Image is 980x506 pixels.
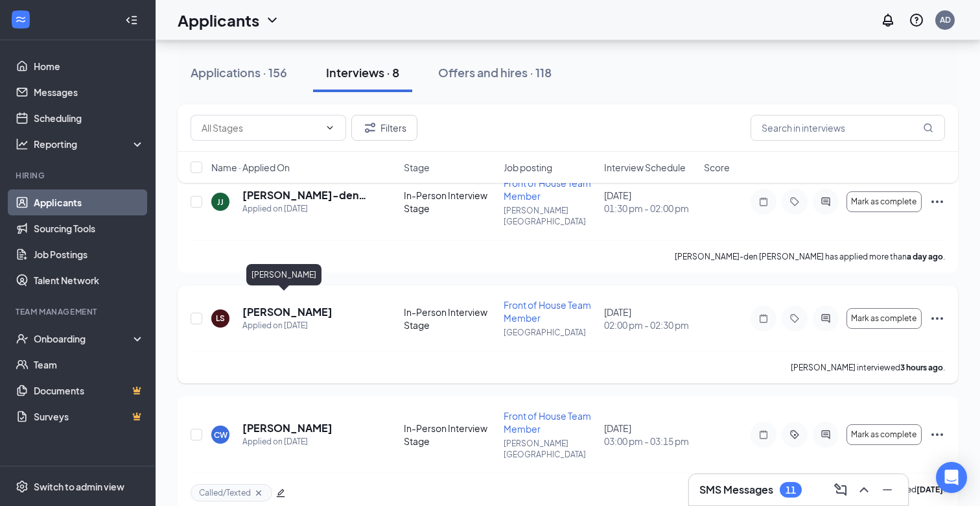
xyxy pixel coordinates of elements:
a: Scheduling [34,105,145,131]
svg: Ellipses [929,427,945,442]
span: Interview Schedule [604,161,686,174]
p: [PERSON_NAME] interviewed . [791,362,945,373]
div: Team Management [16,306,142,317]
span: Mark as complete [851,197,916,206]
svg: Tag [787,197,802,207]
svg: Ellipses [929,311,945,326]
span: Front of House Team Member [504,410,591,435]
span: Stage [404,161,430,174]
b: 3 hours ago [900,363,943,372]
div: CW [214,429,227,440]
span: Front of House Team Member [504,299,591,324]
div: AD [940,14,951,25]
svg: Note [756,313,771,324]
button: ComposeMessage [830,479,851,500]
svg: ComposeMessage [833,482,848,498]
p: [PERSON_NAME][GEOGRAPHIC_DATA] [504,438,596,460]
svg: Notifications [880,12,896,28]
svg: ChevronUp [856,482,872,498]
span: edit [276,488,285,498]
p: [PERSON_NAME]-den [PERSON_NAME] has applied more than . [675,251,945,262]
div: Hiring [16,170,142,181]
span: Job posting [504,161,552,174]
svg: Note [756,429,771,440]
div: Switch to admin view [34,480,124,493]
span: Score [704,161,730,174]
div: Onboarding [34,332,134,345]
span: Mark as complete [851,430,916,439]
h3: SMS Messages [699,483,773,497]
input: Search in interviews [751,115,945,141]
div: In-Person Interview Stage [404,306,496,331]
svg: Cross [253,488,264,498]
button: Mark as complete [846,424,922,445]
div: [PERSON_NAME] [246,264,321,285]
div: Reporting [34,138,145,151]
div: Applications · 156 [191,64,287,80]
div: Applied on [DATE] [242,202,369,215]
button: Mark as complete [846,191,922,212]
span: Mark as complete [851,314,916,323]
a: SurveysCrown [34,404,145,429]
div: JJ [217,197,224,208]
svg: ChevronDown [264,12,280,28]
div: LS [216,313,225,324]
div: Applied on [DATE] [242,319,332,332]
input: All Stages [202,121,320,135]
b: [DATE] [916,485,943,494]
span: 03:00 pm - 03:15 pm [604,435,696,448]
a: Talent Network [34,267,145,293]
div: In-Person Interview Stage [404,422,496,448]
a: Applicants [34,189,145,215]
svg: Analysis [16,138,29,151]
svg: Ellipses [929,194,945,210]
svg: ChevronDown [325,123,335,133]
button: Minimize [877,479,898,500]
p: [PERSON_NAME][GEOGRAPHIC_DATA] [504,205,596,227]
h5: [PERSON_NAME] [242,305,332,319]
h1: Applicants [178,9,259,31]
a: Team [34,352,145,378]
svg: ActiveChat [818,197,834,207]
a: DocumentsCrown [34,378,145,404]
a: Messages [34,79,145,105]
svg: WorkstreamLogo [14,13,27,26]
div: [DATE] [604,189,696,215]
div: In-Person Interview Stage [404,189,496,215]
svg: Settings [16,480,29,493]
button: ChevronUp [854,479,874,500]
svg: ActiveTag [787,429,802,440]
svg: ActiveChat [818,429,834,440]
div: Open Intercom Messenger [936,462,967,493]
svg: Collapse [125,14,138,27]
div: Interviews · 8 [326,64,399,80]
div: [DATE] [604,306,696,331]
svg: ActiveChat [818,313,834,324]
span: Called/Texted [199,487,251,498]
button: Mark as complete [846,308,922,329]
h5: [PERSON_NAME] [242,421,332,435]
svg: Note [756,197,771,207]
a: Job Postings [34,241,145,267]
div: Applied on [DATE] [242,435,332,448]
div: [DATE] [604,422,696,448]
button: Filter Filters [351,115,417,141]
div: 11 [786,485,796,496]
svg: Filter [362,120,378,136]
div: Offers and hires · 118 [438,64,552,80]
span: Name · Applied On [211,161,290,174]
svg: QuestionInfo [909,12,924,28]
svg: Minimize [880,482,895,498]
svg: MagnifyingGlass [923,123,933,133]
span: 01:30 pm - 02:00 pm [604,202,696,215]
span: 02:00 pm - 02:30 pm [604,319,696,331]
a: Home [34,53,145,79]
svg: UserCheck [16,332,29,345]
a: Sourcing Tools [34,215,145,241]
svg: Tag [787,313,802,324]
p: [GEOGRAPHIC_DATA] [504,327,596,338]
b: a day ago [907,252,943,261]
